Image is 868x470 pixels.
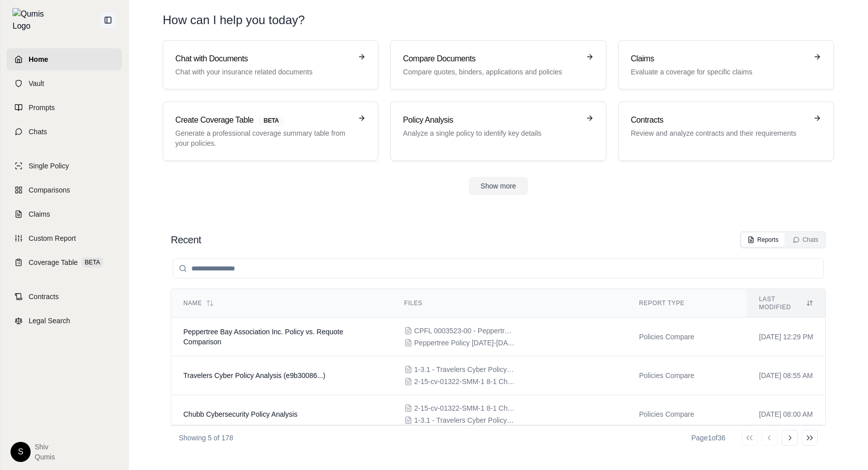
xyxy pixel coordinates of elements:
[29,233,76,243] span: Custom Report
[631,67,807,77] p: Evaluate a coverage for specific claims
[29,54,48,64] span: Home
[747,318,825,356] td: [DATE] 12:29 PM
[258,115,285,126] span: BETA
[403,114,579,126] h3: Policy Analysis
[7,179,122,201] a: Comparisons
[29,103,55,113] span: Prompts
[29,161,69,171] span: Single Policy
[29,292,59,302] span: Contracts
[414,415,515,425] span: 1-3.1 - Travelers Cyber Policy40.pdf
[183,299,380,307] div: Name
[627,318,747,356] td: Policies Compare
[82,257,103,267] span: BETA
[35,452,55,462] span: Qumis
[179,433,233,443] p: Showing 5 of 178
[183,328,343,346] span: Peppertree Bay Association Inc. Policy vs. Requote Comparison
[618,102,834,161] a: ContractsReview and analyze contracts and their requirements
[163,12,305,28] h1: How can I help you today?
[13,8,50,32] img: Qumis Logo
[403,67,579,77] p: Compare quotes, binders, applications and policies
[29,316,70,326] span: Legal Search
[414,377,515,387] span: 2-15-cv-01322-SMM-1 8-1 Chubb Cyber2.pdf
[175,128,352,148] p: Generate a professional coverage summary table from your policies.
[627,395,747,434] td: Policies Compare
[29,127,47,137] span: Chats
[631,114,807,126] h3: Contracts
[392,289,627,318] th: Files
[175,53,352,65] h3: Chat with Documents
[390,40,606,89] a: Compare DocumentsCompare quotes, binders, applications and policies
[7,48,122,70] a: Home
[414,326,515,336] span: CPFL 0003523-00 - Peppertree Bay Association Inc - 15 mo requote.pdf
[29,78,44,88] span: Vault
[691,433,725,443] div: Page 1 of 36
[7,286,122,308] a: Contracts
[627,289,747,318] th: Report Type
[29,209,50,219] span: Claims
[7,310,122,332] a: Legal Search
[627,356,747,395] td: Policies Compare
[175,67,352,77] p: Chat with your insurance related documents
[618,40,834,89] a: ClaimsEvaluate a coverage for specific claims
[414,403,515,413] span: 2-15-cv-01322-SMM-1 8-1 Chubb Cyber2.pdf
[171,233,201,247] h2: Recent
[469,177,528,195] button: Show more
[7,121,122,143] a: Chats
[787,233,824,247] button: Chats
[403,128,579,138] p: Analyze a single policy to identify key details
[7,251,122,273] a: Coverage TableBETA
[35,442,55,452] span: Shiv
[175,114,352,126] h3: Create Coverage Table
[7,97,122,119] a: Prompts
[747,236,779,244] div: Reports
[29,257,78,267] span: Coverage Table
[747,356,825,395] td: [DATE] 08:55 AM
[741,233,785,247] button: Reports
[403,53,579,65] h3: Compare Documents
[390,102,606,161] a: Policy AnalysisAnalyze a single policy to identify key details
[29,185,70,195] span: Comparisons
[163,102,378,161] a: Create Coverage TableBETAGenerate a professional coverage summary table from your policies.
[7,227,122,249] a: Custom Report
[414,338,515,348] span: Peppertree Policy 10.01.25-01.01.27.pdf
[100,12,116,28] button: Collapse sidebar
[163,40,378,89] a: Chat with DocumentsChat with your insurance related documents
[7,72,122,95] a: Vault
[7,203,122,225] a: Claims
[183,371,325,380] span: Travelers Cyber Policy Analysis (e9b30086...)
[793,236,818,244] div: Chats
[414,364,515,374] span: 1-3.1 - Travelers Cyber Policy40.pdf
[631,128,807,138] p: Review and analyze contracts and their requirements
[7,155,122,177] a: Single Policy
[11,442,31,462] div: S
[747,395,825,434] td: [DATE] 08:00 AM
[183,410,297,418] span: Chubb Cybersecurity Policy Analysis
[631,53,807,65] h3: Claims
[759,295,813,311] div: Last modified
